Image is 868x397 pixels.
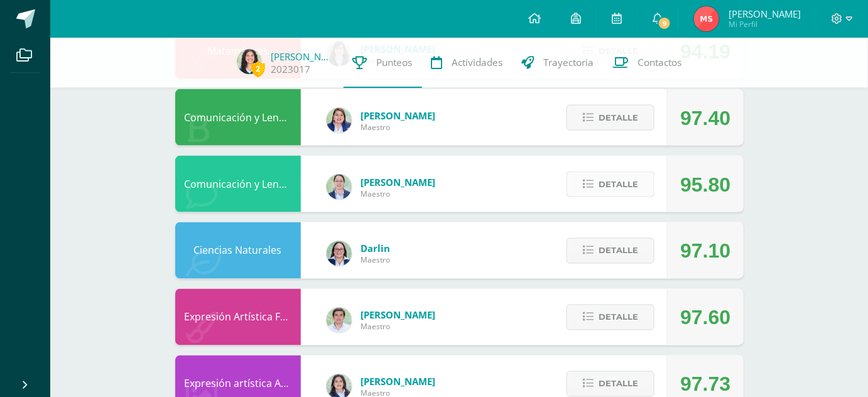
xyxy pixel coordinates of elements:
span: Detalle [599,173,638,196]
span: Actividades [452,56,503,69]
a: Contactos [604,38,692,88]
span: Mi Perfil [729,19,801,30]
span: Detalle [599,239,638,263]
span: Maestro [361,188,436,199]
div: 95.80 [680,156,730,213]
span: Detalle [599,373,638,396]
span: Detalle [599,306,638,329]
div: 97.10 [680,223,730,280]
span: [PERSON_NAME] [361,309,436,322]
span: Darlin [361,242,391,255]
span: [PERSON_NAME] [361,176,436,188]
span: [PERSON_NAME] [361,376,436,388]
div: Comunicación y Lenguaje Inglés [175,156,301,212]
span: [PERSON_NAME] [729,8,801,20]
img: fb703a472bdb86d4ae91402b7cff009e.png [694,6,719,31]
a: [PERSON_NAME] [271,50,334,63]
a: Punteos [344,38,422,88]
span: Maestro [361,322,436,332]
a: 2023017 [271,63,311,76]
span: Detalle [599,106,638,129]
img: 571966f00f586896050bf2f129d9ef0a.png [327,241,352,266]
span: Maestro [361,255,391,266]
div: Comunicación y Lenguaje Idioma Español [175,89,301,146]
span: Punteos [377,56,413,69]
span: Trayectoria [544,56,594,69]
span: Maestro [361,122,436,133]
div: Expresión Artística FORMACIÓN MUSICAL [175,289,301,345]
button: Detalle [567,105,654,131]
img: 97caf0f34450839a27c93473503a1ec1.png [327,108,352,133]
img: 8e3dba6cfc057293c5db5c78f6d0205d.png [327,308,352,333]
div: Ciencias Naturales [175,222,301,279]
a: Actividades [422,38,513,88]
div: 97.40 [680,90,730,146]
img: bdeda482c249daf2390eb3a441c038f2.png [327,175,352,200]
button: Detalle [567,171,654,197]
span: 9 [658,16,671,30]
div: 97.60 [680,290,730,346]
button: Detalle [567,305,654,330]
img: 6e225fc003bfcfe63679bea112e55f59.png [237,49,262,74]
button: Detalle [567,371,654,397]
span: Contactos [638,56,682,69]
span: [PERSON_NAME] [361,109,436,122]
span: 2 [251,61,265,77]
a: Trayectoria [513,38,604,88]
button: Detalle [567,238,654,264]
